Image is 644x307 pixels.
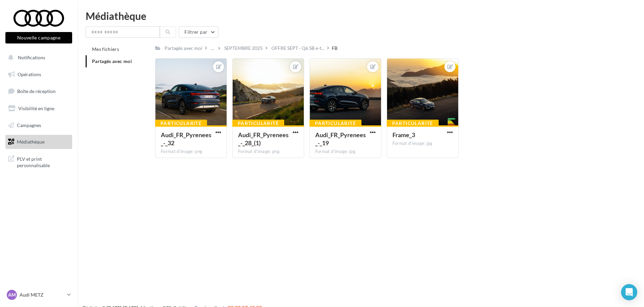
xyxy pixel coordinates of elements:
[271,45,324,52] span: OFFRE SEPT - Q6 SB e-t...
[18,71,41,77] span: Opérations
[5,32,72,43] button: Nouvelle campagne
[17,122,41,128] span: Campagnes
[315,131,366,147] span: Audi_FR_Pyrenees_-_19
[155,120,207,127] div: Particularité
[161,131,211,147] span: Audi_FR_Pyrenees_-_32
[392,131,415,139] span: Frame_3
[315,149,376,155] div: Format d'image: jpg
[8,291,16,298] span: AM
[232,120,284,127] div: Particularité
[4,51,71,65] button: Notifications
[179,26,218,38] button: Filtrer par
[17,154,69,169] span: PLV et print personnalisable
[165,45,202,52] div: Partagés avec moi
[92,58,132,64] span: Partagés avec moi
[17,139,45,145] span: Médiathèque
[4,84,74,98] a: Boîte de réception
[4,118,74,132] a: Campagnes
[224,45,263,52] div: SEPTEMBRE 2025
[387,120,439,127] div: Particularité
[210,43,215,53] div: ...
[238,149,298,155] div: Format d'image: png
[18,105,54,111] span: Visibilité en ligne
[4,67,74,82] a: Opérations
[332,45,338,52] div: FB
[4,152,74,172] a: PLV et print personnalisable
[18,55,45,60] span: Notifications
[17,88,56,94] span: Boîte de réception
[238,131,289,147] span: Audi_FR_Pyrenees_-_28_(1)
[4,135,74,149] a: Médiathèque
[310,120,361,127] div: Particularité
[4,101,74,116] a: Visibilité en ligne
[392,141,453,147] div: Format d'image: jpg
[5,288,72,301] a: AM Audi METZ
[621,284,637,300] div: Open Intercom Messenger
[92,46,119,52] span: Mes fichiers
[161,149,221,155] div: Format d'image: png
[86,11,636,21] div: Médiathèque
[20,291,64,298] p: Audi METZ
